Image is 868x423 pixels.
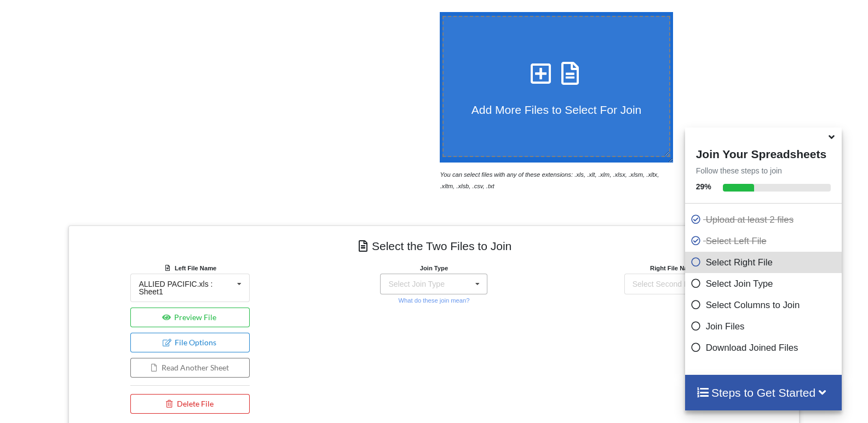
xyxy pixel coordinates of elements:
[691,320,840,333] p: Join Files
[139,280,233,295] div: ALLIED PACIFIC.xls : Sheet1
[440,171,659,189] i: You can select files with any of these extensions: .xls, .xlt, .xlm, .xlsx, .xlsm, .xltx, .xltm, ...
[691,277,840,291] p: Select Join Type
[650,265,705,271] b: Right File Name
[696,182,711,191] b: 29 %
[130,394,250,414] button: Delete File
[685,165,842,176] p: Follow these steps to join
[691,298,840,312] p: Select Columns to Join
[633,280,697,288] div: Select Second File
[398,297,469,304] small: What do these join mean?
[691,234,840,248] p: Select Left File
[691,256,840,269] p: Select Right File
[472,103,641,116] span: Add More Files to Select For Join
[420,265,448,271] b: Join Type
[685,144,842,161] h4: Join Your Spreadsheets
[130,358,250,378] button: Read Another Sheet
[691,213,840,227] p: Upload at least 2 files
[77,234,792,258] h4: Select the Two Files to Join
[175,265,216,271] b: Left File Name
[691,341,840,355] p: Download Joined Files
[696,386,831,399] h4: Steps to Get Started
[130,308,250,327] button: Preview File
[388,280,444,288] div: Select Join Type
[130,333,250,352] button: File Options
